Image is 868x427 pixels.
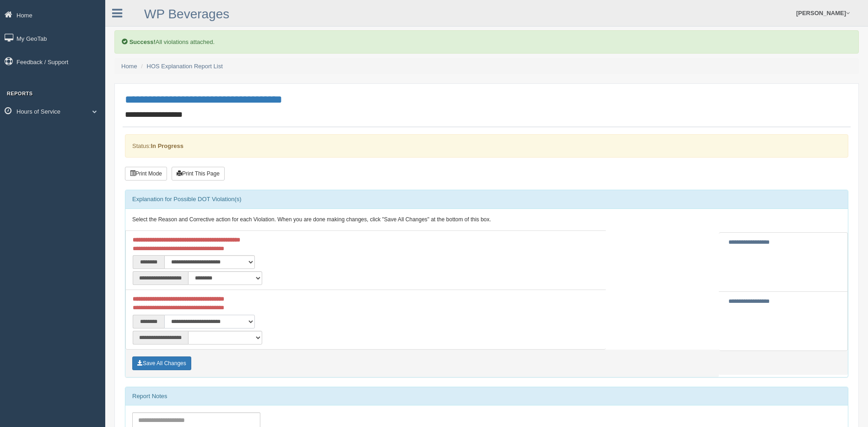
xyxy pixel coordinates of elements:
[151,142,183,149] strong: In Progress
[125,167,167,181] button: Print Mode
[125,387,848,405] div: Report Notes
[125,134,848,158] div: Status:
[132,356,191,370] button: Save
[144,7,229,21] a: WP Beverages
[114,30,859,54] div: All violations attached.
[125,190,848,208] div: Explanation for Possible DOT Violation(s)
[129,38,156,45] b: Success!
[172,167,225,181] button: Print This Page
[147,63,223,70] a: HOS Explanation Report List
[121,63,137,70] a: Home
[125,209,848,231] div: Select the Reason and Corrective action for each Violation. When you are done making changes, cli...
